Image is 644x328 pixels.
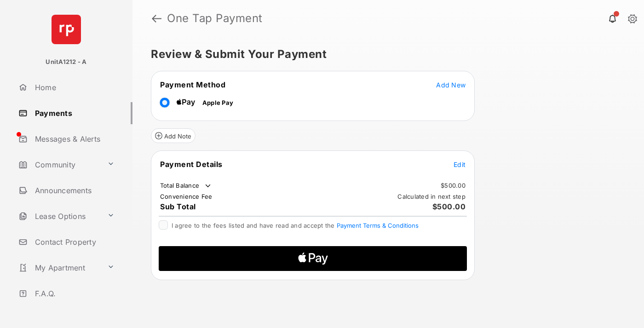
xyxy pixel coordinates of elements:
[397,192,466,201] td: Calculated in next step
[15,102,132,124] a: Payments
[436,81,466,89] span: Add New
[160,192,213,201] td: Convenience Fee
[160,181,213,190] td: Total Balance
[15,154,103,176] a: Community
[436,80,466,89] button: Add New
[15,231,132,253] a: Contact Property
[167,13,263,24] strong: One Tap Payment
[454,161,466,168] span: Edit
[15,205,103,227] a: Lease Options
[337,222,419,229] button: I agree to the fees listed and have read and accept the
[15,282,132,305] a: F.A.Q.
[15,76,132,98] a: Home
[432,202,466,211] span: $500.00
[440,181,466,190] td: $500.00
[160,202,196,211] span: Sub Total
[151,49,618,60] h5: Review & Submit Your Payment
[160,160,223,169] span: Payment Details
[151,128,195,143] button: Add Note
[172,222,419,229] span: I agree to the fees listed and have read and accept the
[15,257,103,279] a: My Apartment
[202,99,233,106] span: Apple Pay
[15,179,132,201] a: Announcements
[454,160,466,169] button: Edit
[15,128,132,150] a: Messages & Alerts
[46,58,86,67] p: UnitA1212 - A
[160,80,225,89] span: Payment Method
[52,15,81,44] img: svg+xml;base64,PHN2ZyB4bWxucz0iaHR0cDovL3d3dy53My5vcmcvMjAwMC9zdmciIHdpZHRoPSI2NCIgaGVpZ2h0PSI2NC...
